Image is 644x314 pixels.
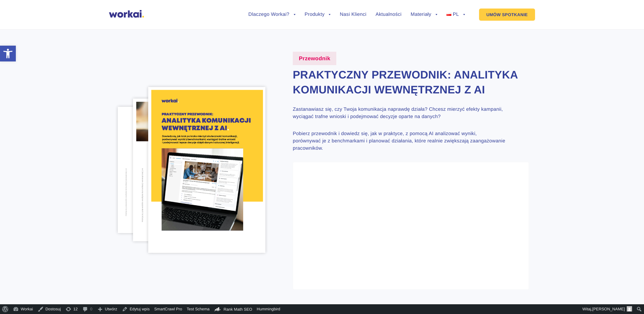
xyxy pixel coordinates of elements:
a: Kokpit Rank Math [212,304,255,314]
h2: Praktyczny przewodnik: Analityka komunikacji wewnętrznej z AI [293,68,529,97]
a: Hummingbird [255,304,283,314]
span: 12 [73,304,78,314]
a: Test Schema [184,304,212,314]
img: webinar-4-recycled-content-PL-pg22.png [118,107,207,233]
img: webinar-4-recycled-content-PL-pg18.png [133,99,234,241]
a: SmartCrawl Pro [152,304,185,314]
a: Produkty [305,12,331,17]
a: Nasi Klienci [340,12,366,17]
a: Dlaczego Workai? [248,12,296,17]
a: Edytuj wpis [120,304,152,314]
a: Aktualności [376,12,401,17]
img: webinar-4-recycled-content-cover.png [148,87,265,253]
iframe: Form 0 [300,169,521,287]
span: [PERSON_NAME] [592,307,625,311]
a: Witaj, [580,304,635,314]
span: PL [453,12,459,17]
a: PL [446,12,465,17]
p: Zastanawiasz się, czy Twoja komunikacja naprawdę działa? Chcesz mierzyć efekty kampanii, wyciągać... [293,106,506,120]
a: UMÓW SPOTKANIE [479,9,535,21]
p: Pobierz przewodnik i dowiedz się, jak w praktyce, z pomocą AI analizować wyniki, porównywać je z ... [293,130,506,152]
a: Workai [11,304,35,314]
span: Utwórz [105,304,117,314]
span: Rank Math SEO [224,307,252,312]
label: Przewodnik [293,52,336,65]
span: 0 [90,304,92,314]
a: Materiały [411,12,437,17]
a: Dostosuj [35,304,63,314]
